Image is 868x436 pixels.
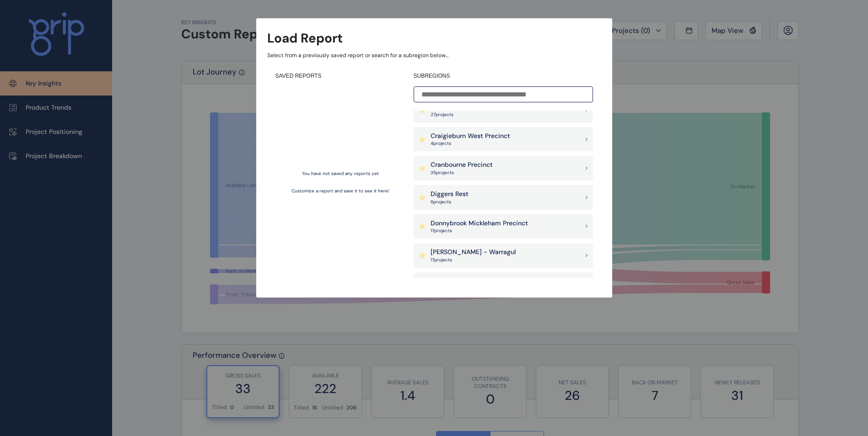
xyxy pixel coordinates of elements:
[431,257,516,263] p: 17 project s
[431,219,528,228] p: Donnybrook Mickleham Precinct
[431,160,493,170] p: Cranbourne Precinct
[431,248,516,257] p: [PERSON_NAME] - Warragul
[431,170,493,176] p: 35 project s
[431,277,492,286] p: Epping Thomastown
[431,199,469,205] p: 6 project s
[431,112,509,118] p: 27 project s
[302,170,379,177] p: You have not saved any reports yet
[431,132,510,141] p: Craigieburn West Precinct
[291,188,389,194] p: Customize a report and save it to see it here!
[431,140,510,147] p: 4 project s
[431,190,469,199] p: Diggers Rest
[267,29,343,47] h3: Load Report
[414,72,593,80] h4: SUBREGIONS
[267,52,601,59] p: Select from a previously saved report or search for a subregion below...
[275,72,405,80] h4: SAVED REPORTS
[431,228,528,234] p: 17 project s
